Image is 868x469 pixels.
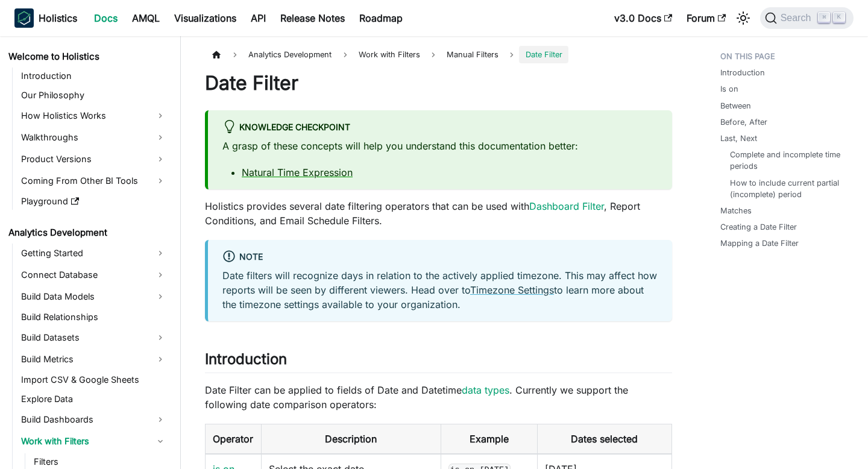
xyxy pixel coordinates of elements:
[242,46,338,63] span: Analytics Development
[14,8,77,28] a: HolisticsHolistics
[205,383,672,412] p: Date Filter can be applied to fields of Date and Datetime . Currently we support the following da...
[720,205,752,216] a: Matches
[222,268,658,312] p: Date filters will recognize days in relation to the actively applied timezone. This may affect ho...
[17,391,170,408] a: Explore Data
[17,410,170,429] a: Build Dashboards
[537,424,671,454] th: Dates selected
[87,8,125,28] a: Docs
[818,12,830,23] kbd: ⌘
[17,432,170,451] a: Work with Filters
[261,424,441,454] th: Description
[14,8,34,28] img: Holistics
[441,46,505,63] span: Manual Filters
[17,265,170,285] a: Connect Database
[17,193,170,210] a: Playground
[17,87,170,104] a: Our Philosophy
[205,46,672,63] nav: Breadcrumbs
[17,106,170,125] a: How Holistics Works
[5,224,170,241] a: Analytics Development
[607,8,679,28] a: v3.0 Docs
[205,350,672,373] h2: Introduction
[242,166,353,178] a: Natural Time Expression
[720,221,797,233] a: Creating a Date Filter
[222,139,658,153] p: A grasp of these concepts will help you understand this documentation better:
[273,8,352,28] a: Release Notes
[205,46,228,63] a: Home page
[720,238,799,249] a: Mapping a Date Filter
[730,149,844,172] a: Complete and incomplete time periods
[125,8,167,28] a: AMQL
[167,8,244,28] a: Visualizations
[462,384,509,396] a: data types
[529,200,604,212] a: Dashboard Filter
[17,371,170,388] a: Import CSV & Google Sheets
[17,244,170,263] a: Getting Started
[720,100,751,112] a: Between
[730,177,844,200] a: How to include current partial (incomplete) period
[353,46,426,63] span: Work with Filters
[441,424,537,454] th: Example
[760,7,854,29] button: Search (Command+K)
[222,120,658,136] div: Knowledge Checkpoint
[17,309,170,326] a: Build Relationships
[519,46,568,63] span: Date Filter
[833,12,845,23] kbd: K
[17,150,170,169] a: Product Versions
[777,13,819,24] span: Search
[734,8,753,28] button: Switch between dark and light mode (currently light mode)
[222,250,658,265] div: Note
[206,424,262,454] th: Operator
[17,350,170,369] a: Build Metrics
[17,328,170,347] a: Build Datasets
[17,287,170,306] a: Build Data Models
[205,71,672,95] h1: Date Filter
[720,133,757,144] a: Last, Next
[5,48,170,65] a: Welcome to Holistics
[39,11,77,25] b: Holistics
[17,128,170,147] a: Walkthroughs
[470,284,554,296] a: Timezone Settings
[720,116,767,128] a: Before, After
[720,67,765,78] a: Introduction
[352,8,410,28] a: Roadmap
[205,199,672,228] p: Holistics provides several date filtering operators that can be used with , Report Conditions, an...
[17,68,170,84] a: Introduction
[244,8,273,28] a: API
[679,8,733,28] a: Forum
[720,83,738,95] a: Is on
[17,171,170,190] a: Coming From Other BI Tools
